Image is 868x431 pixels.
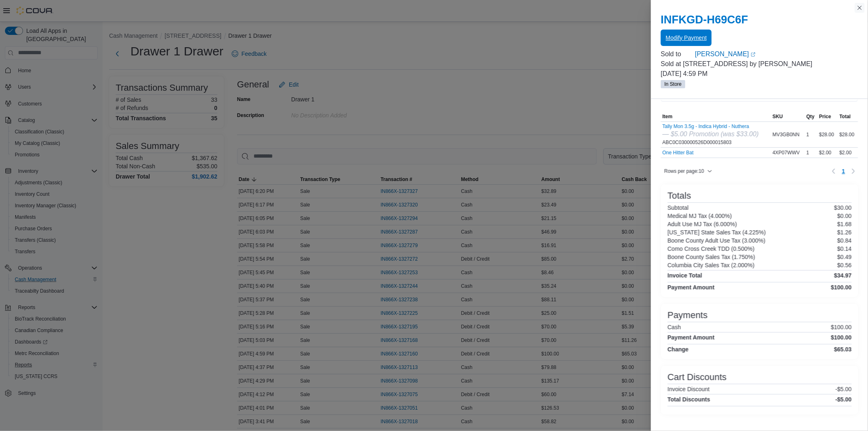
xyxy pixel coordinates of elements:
[831,334,852,341] h4: $100.00
[805,148,818,158] div: 1
[664,168,704,174] span: Rows per page : 10
[661,112,771,122] button: Item
[667,310,708,320] h3: Payments
[667,254,755,260] h6: Boone County Sales Tax (1.750%)
[667,396,710,403] h4: Total Discounts
[835,386,852,392] p: -$5.00
[806,113,815,120] span: Qty
[838,165,848,178] ul: Pagination for table: MemoryTable from EuiInMemoryTable
[661,30,712,46] button: Modify Payment
[818,112,838,122] button: Price
[667,213,732,219] h6: Medical MJ Tax (4.000%)
[819,113,831,120] span: Price
[838,148,858,158] div: $2.00
[771,112,805,122] button: SKU
[662,129,759,139] div: — $5.00 Promotion (was $33.00)
[667,237,765,244] h6: Boone County Adult Use Tax (3.000%)
[667,386,710,392] h6: Invoice Discount
[831,324,852,330] p: $100.00
[834,272,852,279] h4: $34.97
[661,80,685,88] span: In Store
[667,346,688,353] h4: Change
[837,237,852,244] p: $0.84
[837,213,852,219] p: $0.00
[695,49,859,59] a: [PERSON_NAME]External link
[661,69,858,79] p: [DATE] 4:59 PM
[773,113,783,120] span: SKU
[837,221,852,227] p: $1.68
[818,130,838,140] div: $28.00
[661,49,694,59] div: Sold to
[837,229,852,236] p: $1.26
[805,130,818,140] div: 1
[751,52,756,57] svg: External link
[661,59,858,69] p: Sold at [STREET_ADDRESS] by [PERSON_NAME]
[667,245,754,252] h6: Como Cross Creek TDD (0.500%)
[818,148,838,158] div: $2.00
[667,191,691,201] h3: Totals
[773,149,800,156] span: 4XP07WWV
[666,34,707,42] span: Modify Payment
[667,262,754,268] h6: Columbia City Sales Tax (2.000%)
[805,112,818,122] button: Qty
[837,262,852,268] p: $0.56
[829,166,838,176] button: Previous page
[662,124,759,146] div: ABC0C030000526D000015803
[665,80,682,88] span: In Store
[661,166,715,176] button: Rows per page:10
[838,112,858,122] button: Total
[667,372,726,382] h3: Cart Discounts
[834,204,852,211] p: $30.00
[667,229,766,236] h6: [US_STATE] State Sales Tax (4.225%)
[662,113,673,120] span: Item
[837,245,852,252] p: $0.14
[667,221,737,227] h6: Adult Use MJ Tax (6.000%)
[838,165,848,178] button: Page 1 of 1
[855,3,865,13] button: Close this dialog
[834,346,852,353] h4: $65.03
[667,324,681,330] h6: Cash
[661,13,858,26] h2: INFKGD-H69C6F
[829,165,858,178] nav: Pagination for table: MemoryTable from EuiInMemoryTable
[662,124,759,129] button: Tally Mon 3.5g - Indica Hybrid - Nuthera
[667,284,715,291] h4: Payment Amount
[848,166,858,176] button: Next page
[835,396,852,403] h4: -$5.00
[667,204,688,211] h6: Subtotal
[667,272,702,279] h4: Invoice Total
[831,284,852,291] h4: $100.00
[842,167,845,175] span: 1
[667,334,715,341] h4: Payment Amount
[838,130,858,140] div: $28.00
[837,254,852,260] p: $0.49
[662,150,694,156] button: One Hitter Bat
[840,113,851,120] span: Total
[773,131,800,138] span: MV3GB0NN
